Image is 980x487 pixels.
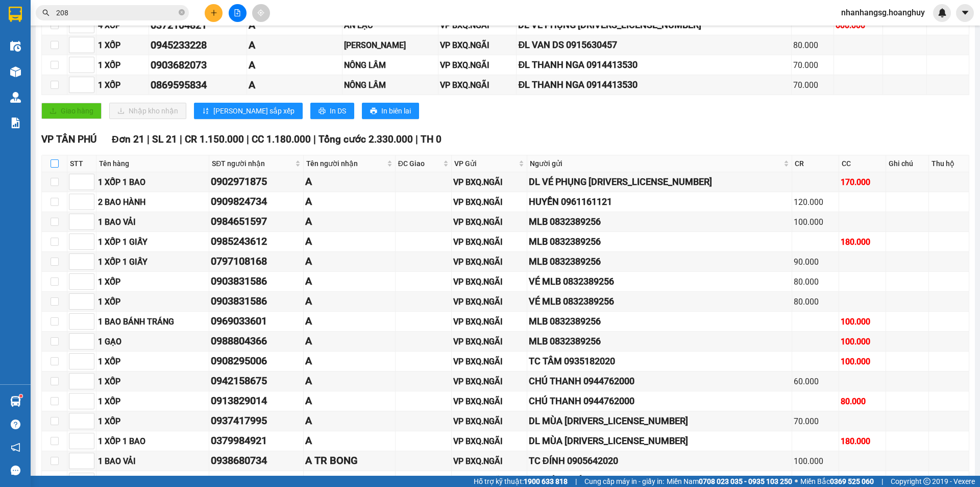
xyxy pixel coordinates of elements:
[247,55,342,75] td: A
[304,332,396,352] td: A
[185,133,244,145] span: CR 1.150.000
[841,395,884,408] div: 80.000
[56,7,177,18] input: Tìm tên, số ĐT hoặc mã đơn
[305,353,394,369] div: A
[249,37,340,53] div: A
[938,8,947,17] img: icon-new-feature
[794,275,837,288] div: 80.000
[305,273,394,289] div: A
[98,435,207,448] div: 1 XỐP 1 BAO
[304,272,396,292] td: A
[518,78,790,92] div: ĐL THANH NGA 0914413530
[793,59,831,72] div: 70.000
[794,295,837,308] div: 80.000
[841,335,884,348] div: 100.000
[179,8,185,18] span: close-circle
[194,103,303,119] button: sort-ascending[PERSON_NAME] sắp xếp
[252,133,311,145] span: CC 1.180.000
[305,393,394,409] div: A
[98,295,207,308] div: 1 XỐP
[452,252,527,272] td: VP BXQ.NGÃI
[453,295,525,308] div: VP BXQ.NGÃI
[841,176,884,189] div: 170.000
[98,375,207,388] div: 1 XỐP
[10,41,21,52] img: warehouse-icon
[344,59,437,72] div: NÔNG LÂM
[794,375,837,388] div: 60.000
[10,66,21,77] img: warehouse-icon
[452,312,527,332] td: VP BXQ.NGÃI
[304,212,396,232] td: A
[306,158,385,169] span: Tên người nhận
[112,133,144,145] span: Đơn 21
[213,105,295,117] span: [PERSON_NAME] sắp xếp
[202,107,209,115] span: sort-ascending
[452,391,527,411] td: VP BXQ.NGÃI
[415,133,418,145] span: |
[453,236,525,248] div: VP BXQ.NGÃI
[305,293,394,309] div: A
[518,38,790,52] div: ĐL VAN DS 0915630457
[3,5,80,65] b: Công ty TNHH MTV DV-VT [PERSON_NAME]
[453,275,525,288] div: VP BXQ.NGÃI
[211,234,301,249] div: 0985243612
[234,9,241,16] span: file-add
[209,332,303,352] td: 0988804366
[452,372,527,391] td: VP BXQ.NGÃI
[151,37,245,53] div: 0945233228
[305,234,394,249] div: A
[211,293,301,309] div: 0903831586
[524,477,568,485] strong: 1900 633 818
[452,411,527,431] td: VP BXQ.NGÃI
[841,315,884,328] div: 100.000
[98,315,207,328] div: 1 BAO BÁNH TRÁNG
[841,236,884,248] div: 180.000
[211,433,301,449] div: 0379984921
[211,214,301,229] div: 0984651597
[304,372,396,391] td: A
[211,353,301,369] div: 0908295006
[209,372,303,391] td: 0942158675
[136,5,250,19] b: VP [PERSON_NAME]
[304,172,396,192] td: A
[793,39,831,52] div: 80.000
[102,3,172,22] li: VP Nhận:
[304,431,396,451] td: A
[453,355,525,368] div: VP BXQ.NGÃI
[794,216,837,228] div: 100.000
[10,92,21,103] img: warehouse-icon
[453,256,525,268] div: VP BXQ.NGÃI
[151,57,245,73] div: 0903682073
[830,477,874,485] strong: 0369 525 060
[929,155,969,172] th: Thu hộ
[530,158,781,169] span: Người gửi
[212,158,292,169] span: SĐT người nhận
[961,8,970,17] span: caret-down
[304,292,396,312] td: A
[247,35,342,55] td: A
[529,215,790,229] div: MLB 0832389256
[10,396,21,407] img: warehouse-icon
[667,476,792,487] span: Miền Nam
[839,155,886,172] th: CC
[305,313,394,329] div: A
[518,58,790,72] div: ĐL THANH NGA 0914413530
[209,312,303,332] td: 0969033601
[453,395,525,408] div: VP BXQ.NGÃI
[529,434,790,448] div: DL MÙA [DRIVERS_LICENSE_NUMBER]
[98,176,207,189] div: 1 XỐP 1 BAO
[247,75,342,95] td: A
[575,476,577,487] span: |
[881,476,883,487] span: |
[98,275,207,288] div: 1 XỐP
[102,61,172,80] li: CR :
[209,352,303,372] td: 0908295006
[211,413,301,429] div: 0937417995
[149,35,247,55] td: 0945233228
[794,415,837,428] div: 70.000
[304,411,396,431] td: A
[109,103,186,119] button: downloadNhập kho nhận
[452,292,527,312] td: VP BXQ.NGÃI
[305,453,394,469] div: A TR BONG
[147,133,150,145] span: |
